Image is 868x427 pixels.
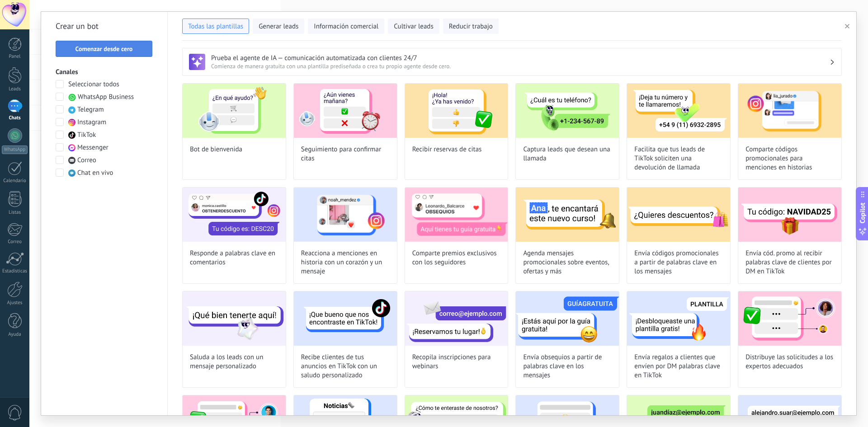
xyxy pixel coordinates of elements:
[68,80,119,89] span: Seleccionar todos
[745,353,834,371] span: Distribuye las solicitudes a los expertos adecuados
[738,188,841,242] img: Envía cód. promo al recibir palabras clave de clientes por DM en TikTok
[2,54,28,60] div: Panel
[2,268,28,274] div: Estadísticas
[523,145,612,163] span: Captura leads que desean una llamada
[308,19,384,34] button: Información comercial
[2,178,28,184] div: Calendario
[2,210,28,216] div: Listas
[2,86,28,92] div: Leads
[183,188,286,242] img: Responde a palabras clave en comentarios
[301,353,390,380] span: Recibe clientes de tus anuncios en TikTok con un saludo personalizado
[627,188,730,242] img: Envía códigos promocionales a partir de palabras clave en los mensajes
[301,145,390,163] span: Seguimiento para confirmar citas
[516,84,619,138] img: Captura leads que desean una llamada
[388,19,439,34] button: Cultivar leads
[516,291,619,346] img: Envía obsequios a partir de palabras clave en los mensajes
[738,84,841,138] img: Comparte códigos promocionales para menciones en historias
[634,145,723,172] span: Facilita que tus leads de TikTok soliciten una devolución de llamada
[745,145,834,172] span: Comparte códigos promocionales para menciones en historias
[294,291,397,346] img: Recibe clientes de tus anuncios en TikTok con un saludo personalizado
[2,115,28,121] div: Chats
[75,46,133,52] span: Comenzar desde cero
[56,19,153,33] h2: Crear un bot
[523,249,612,276] span: Agenda mensajes promocionales sobre eventos, ofertas y más
[2,300,28,306] div: Ajustes
[190,145,242,154] span: Bot de bienvenida
[211,54,830,62] h3: Prueba el agente de IA — comunicación automatizada con clientes 24/7
[253,19,304,34] button: Generar leads
[182,19,249,34] button: Todas las plantillas
[634,249,723,276] span: Envía códigos promocionales a partir de palabras clave en los mensajes
[301,249,390,276] span: Reacciona a menciones en historia con un corazón y un mensaje
[516,188,619,242] img: Agenda mensajes promocionales sobre eventos, ofertas y más
[858,202,867,223] span: Copilot
[188,22,243,31] span: Todas las plantillas
[2,145,28,154] div: WhatsApp
[294,84,397,138] img: Seguimiento para confirmar citas
[627,84,730,138] img: Facilita que tus leads de TikTok soliciten una devolución de llamada
[294,188,397,242] img: Reacciona a menciones en historia con un corazón y un mensaje
[738,291,841,346] img: Distribuye las solicitudes a los expertos adecuados
[77,156,96,165] span: Correo
[394,22,433,31] span: Cultivar leads
[56,41,152,57] button: Comenzar desde cero
[77,105,104,114] span: Telegram
[314,22,378,31] span: Información comercial
[745,249,834,276] span: Envía cód. promo al recibir palabras clave de clientes por DM en TikTok
[77,143,108,152] span: Messenger
[77,169,113,178] span: Chat en vivo
[2,332,28,338] div: Ayuda
[78,93,134,102] span: WhatsApp Business
[634,353,723,380] span: Envía regalos a clientes que envíen por DM palabras clave en TikTok
[183,84,286,138] img: Bot de bienvenida
[2,239,28,245] div: Correo
[449,22,493,31] span: Reducir trabajo
[259,22,298,31] span: Generar leads
[183,291,286,346] img: Saluda a los leads con un mensaje personalizado
[405,291,508,346] img: Recopila inscripciones para webinars
[77,118,106,127] span: Instagram
[77,131,96,140] span: TikTok
[627,291,730,346] img: Envía regalos a clientes que envíen por DM palabras clave en TikTok
[190,353,278,371] span: Saluda a los leads con un mensaje personalizado
[56,68,153,76] h3: Canales
[412,249,501,267] span: Comparte premios exclusivos con los seguidores
[523,353,612,380] span: Envía obsequios a partir de palabras clave en los mensajes
[190,249,278,267] span: Responde a palabras clave en comentarios
[443,19,499,34] button: Reducir trabajo
[211,62,830,70] span: Comienza de manera gratuita con una plantilla prediseñada o crea tu propio agente desde cero.
[405,188,508,242] img: Comparte premios exclusivos con los seguidores
[412,353,501,371] span: Recopila inscripciones para webinars
[405,84,508,138] img: Recibir reservas de citas
[412,145,482,154] span: Recibir reservas de citas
